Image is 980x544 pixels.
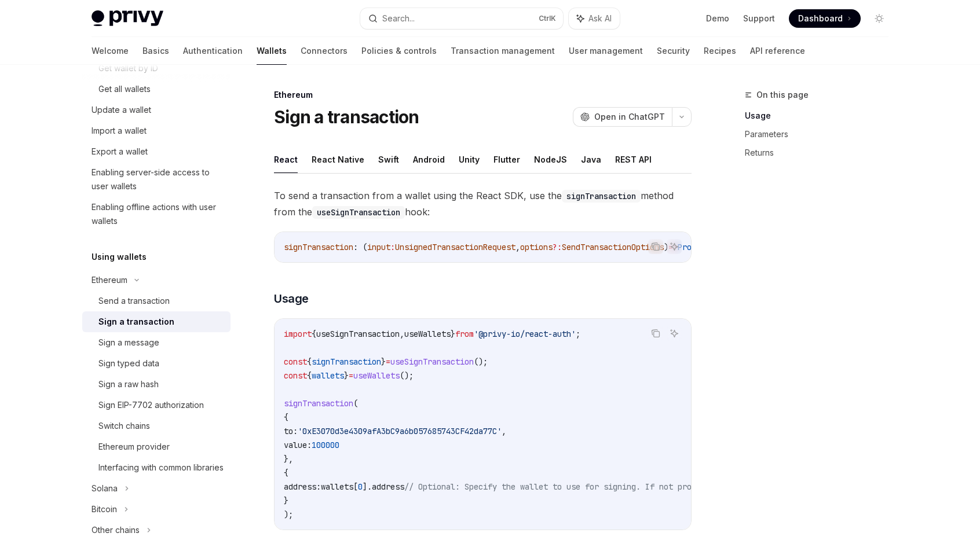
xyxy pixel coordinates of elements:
a: Sign EIP-7702 authorization [82,395,231,416]
div: Sign a message [98,336,159,350]
span: }, [284,454,293,464]
span: Open in ChatGPT [594,111,665,123]
div: Solana [92,481,118,495]
div: Enabling offline actions with user wallets [92,200,224,228]
a: Demo [706,13,729,24]
button: NodeJS [534,146,567,173]
span: { [284,468,288,478]
span: options [520,242,553,252]
a: Dashboard [789,9,861,28]
span: { [307,356,312,367]
a: API reference [750,37,805,65]
span: { [312,329,316,339]
a: Authentication [183,37,243,65]
a: Ethereum provider [82,436,231,457]
span: Usage [274,291,309,307]
a: Enabling offline actions with user wallets [82,197,231,231]
span: signTransaction [312,356,381,367]
span: useSignTransaction [316,329,400,339]
button: React Native [312,146,364,173]
code: signTransaction [562,190,641,203]
span: const [284,370,307,381]
a: Connectors [301,37,348,65]
span: (); [474,356,488,367]
span: SendTransactionOptions [562,242,664,252]
button: Open in ChatGPT [573,107,672,127]
span: wallets [321,481,353,492]
a: User management [569,37,643,65]
div: Other chains [92,523,140,537]
span: ); [284,509,293,520]
span: Ask AI [588,13,612,24]
a: Usage [745,106,898,125]
button: Ask AI [667,239,682,254]
span: } [344,370,349,381]
div: Export a wallet [92,145,148,159]
div: Ethereum [274,89,692,101]
a: Returns [745,144,898,162]
span: : ( [353,242,367,252]
button: React [274,146,298,173]
span: // Optional: Specify the wallet to use for signing. If not provided, the first wallet will be used. [404,481,863,492]
a: Sign a raw hash [82,374,231,395]
div: Sign a transaction [98,315,174,329]
span: On this page [756,88,809,102]
span: Dashboard [798,13,843,24]
span: } [451,329,455,339]
span: } [381,356,386,367]
span: : [390,242,395,252]
div: Send a transaction [98,294,170,308]
button: Java [581,146,601,173]
a: Export a wallet [82,141,231,162]
button: Search...CtrlK [360,8,563,29]
span: useWallets [353,370,400,381]
span: wallets [312,370,344,381]
a: Interfacing with common libraries [82,457,231,478]
span: To send a transaction from a wallet using the React SDK, use the method from the hook: [274,188,692,220]
a: Import a wallet [82,120,231,141]
span: [ [353,481,358,492]
a: Enabling server-side access to user wallets [82,162,231,197]
div: Enabling server-side access to user wallets [92,166,224,193]
span: , [400,329,404,339]
a: Security [657,37,690,65]
div: Import a wallet [92,124,147,138]
span: signTransaction [284,242,353,252]
span: address [372,481,404,492]
span: ; [576,329,580,339]
span: address: [284,481,321,492]
button: Toggle dark mode [870,9,888,28]
span: useSignTransaction [390,356,474,367]
span: = [349,370,353,381]
a: Basics [142,37,169,65]
div: Search... [382,12,415,25]
span: , [515,242,520,252]
span: 0 [358,481,363,492]
a: Update a wallet [82,100,231,120]
div: Sign a raw hash [98,377,159,391]
button: Unity [459,146,480,173]
a: Support [743,13,775,24]
span: 100000 [312,440,339,450]
span: UnsignedTransactionRequest [395,242,515,252]
span: { [284,412,288,422]
a: Sign a message [82,332,231,353]
button: Copy the contents from the code block [648,239,663,254]
button: Flutter [493,146,520,173]
a: Send a transaction [82,291,231,311]
button: Swift [378,146,399,173]
span: } [284,495,288,506]
button: REST API [615,146,652,173]
h1: Sign a transaction [274,106,419,127]
a: Parameters [745,125,898,144]
span: '0xE3070d3e4309afA3bC9a6b057685743CF42da77C' [298,426,502,436]
a: Sign typed data [82,353,231,374]
a: Welcome [92,37,129,65]
a: Policies & controls [361,37,437,65]
a: Wallets [257,37,287,65]
a: Transaction management [451,37,555,65]
div: Get all wallets [98,82,151,96]
span: import [284,329,312,339]
a: Recipes [704,37,736,65]
span: ( [353,398,358,409]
